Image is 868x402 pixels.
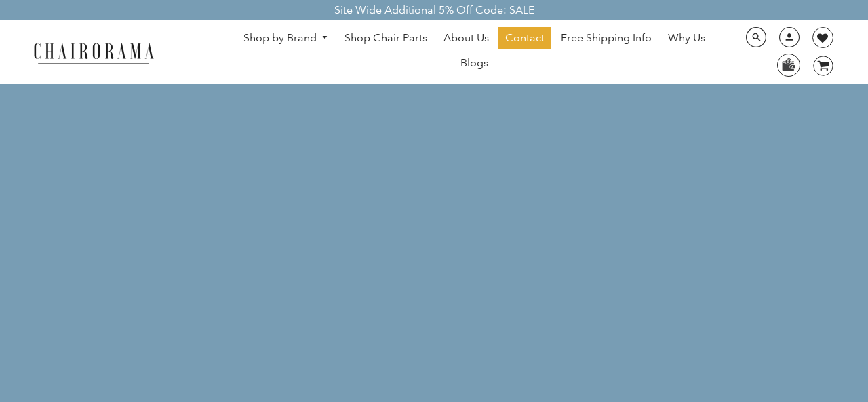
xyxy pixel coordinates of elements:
a: Why Us [661,27,712,49]
a: Free Shipping Info [554,27,658,49]
span: Blogs [460,56,488,71]
span: Free Shipping Info [561,31,652,45]
img: chairorama [26,41,161,64]
a: Contact [498,27,551,49]
a: Shop Chair Parts [338,27,434,49]
span: Shop Chair Parts [344,31,427,45]
a: Shop by Brand [237,28,336,49]
a: Blogs [454,52,495,74]
span: About Us [443,31,489,45]
span: Contact [505,31,545,45]
nav: DesktopNavigation [219,27,729,77]
a: About Us [437,27,496,49]
span: Why Us [668,31,705,45]
img: WhatsApp_Image_2024-07-12_at_16.23.01.webp [778,54,799,75]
